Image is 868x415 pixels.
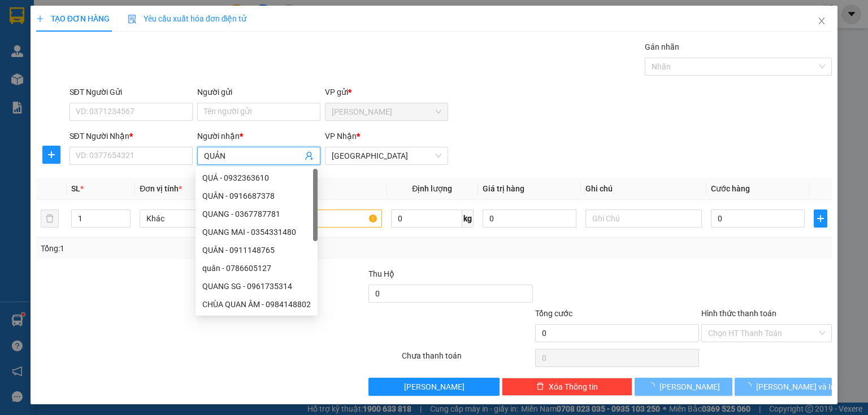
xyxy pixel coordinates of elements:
[202,190,311,202] div: QUÂN - 0916687378
[202,172,311,184] div: QUÁ - 0932363610
[483,184,524,193] span: Giá trị hàng
[196,187,318,205] div: QUÂN - 0916687378
[806,6,837,37] button: Close
[711,184,750,193] span: Cước hàng
[585,209,702,228] input: Ghi Chú
[483,209,576,228] input: 0
[536,382,544,391] span: delete
[196,241,318,259] div: QUÂN - 0911148765
[368,378,499,396] button: [PERSON_NAME]
[635,378,732,396] button: [PERSON_NAME]
[36,14,110,23] span: TẠO ĐƠN HÀNG
[701,309,776,318] label: Hình thức thanh toán
[43,150,60,159] span: plus
[817,16,826,25] span: close
[735,378,832,396] button: [PERSON_NAME] và In
[404,381,465,393] span: [PERSON_NAME]
[41,209,59,228] button: delete
[196,205,318,223] div: QUANG - 0367787781
[202,262,311,274] div: quân - 0786605127
[368,269,394,278] span: Thu Hộ
[202,226,311,238] div: QUANG MAI - 0354331480
[756,381,835,393] span: [PERSON_NAME] và In
[202,244,311,256] div: QUÂN - 0911148765
[140,184,182,193] span: Đơn vị tính
[332,103,441,120] span: Phan Rang
[197,86,320,98] div: Người gửi
[744,382,756,390] span: loading
[814,214,827,223] span: plus
[70,130,193,142] div: SĐT Người Nhận
[70,86,193,98] div: SĐT Người Gửi
[202,298,311,311] div: CHÙA QUAN ÂM - 0984148802
[196,295,318,313] div: CHÙA QUAN ÂM - 0984148802
[462,209,474,228] span: kg
[196,277,318,295] div: QUANG SG - 0961735314
[196,169,318,187] div: QUÁ - 0932363610
[202,280,311,292] div: QUANG SG - 0961735314
[146,210,249,227] span: Khác
[197,130,320,142] div: Người nhận
[128,14,247,23] span: Yêu cầu xuất hóa đơn điện tử
[42,146,60,164] button: plus
[332,147,441,164] span: Sài Gòn
[325,132,357,141] span: VP Nhận
[305,151,314,160] span: user-add
[401,350,533,369] div: Chưa thanh toán
[814,209,827,228] button: plus
[325,86,448,98] div: VP gửi
[36,15,44,23] span: plus
[196,259,318,277] div: quân - 0786605127
[196,223,318,241] div: QUANG MAI - 0354331480
[71,184,80,193] span: SL
[549,381,598,393] span: Xóa Thông tin
[581,178,706,200] th: Ghi chú
[645,42,679,51] label: Gán nhãn
[647,382,659,390] span: loading
[128,15,137,24] img: icon
[266,209,382,228] input: VD: Bàn, Ghế
[41,242,336,255] div: Tổng: 1
[202,208,311,220] div: QUANG - 0367787781
[535,309,572,318] span: Tổng cước
[659,381,720,393] span: [PERSON_NAME]
[412,184,452,193] span: Định lượng
[502,378,632,396] button: deleteXóa Thông tin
